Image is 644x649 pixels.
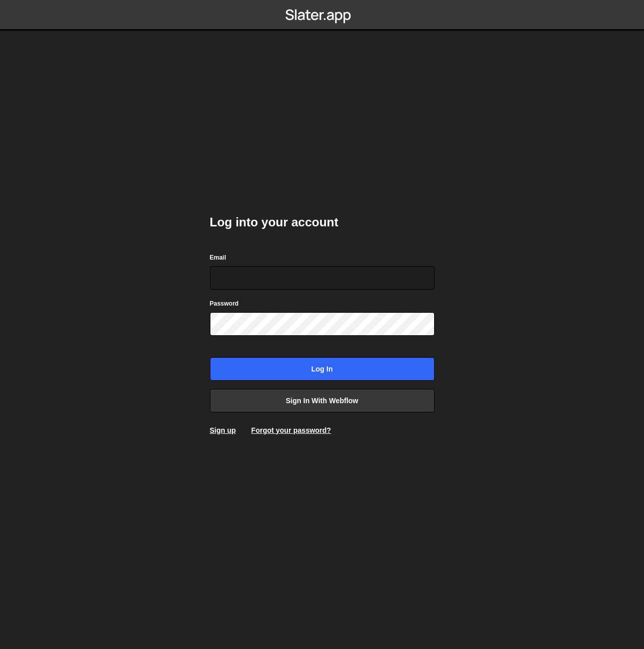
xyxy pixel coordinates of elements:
a: Forgot your password? [251,426,331,434]
input: Log in [210,357,435,381]
label: Password [210,298,239,309]
label: Email [210,252,226,263]
a: Sign up [210,426,236,434]
a: Sign in with Webflow [210,389,435,412]
h2: Log into your account [210,214,435,230]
